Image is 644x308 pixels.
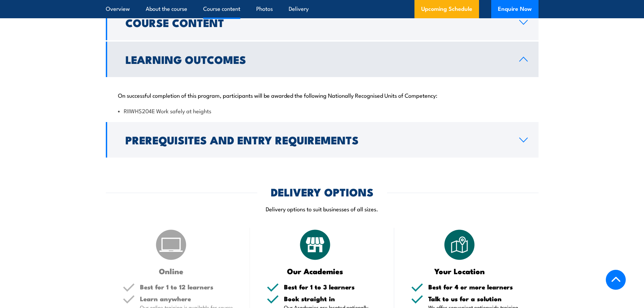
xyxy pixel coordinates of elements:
[411,267,508,275] h3: Your Location
[123,267,220,275] h3: Online
[106,42,539,77] a: Learning Outcomes
[118,92,526,98] p: On successful completion of this program, participants will be awarded the following Nationally R...
[106,205,539,213] p: Delivery options to suit businesses of all sizes.
[125,18,508,27] h2: Course Content
[106,5,539,40] a: Course Content
[267,267,364,275] h3: Our Academies
[106,122,539,158] a: Prerequisites and Entry Requirements
[284,295,377,302] h5: Book straight in
[428,295,522,302] h5: Talk to us for a solution
[125,135,508,144] h2: Prerequisites and Entry Requirements
[271,187,374,196] h2: DELIVERY OPTIONS
[140,295,233,302] h5: Learn anywhere
[125,54,508,64] h2: Learning Outcomes
[284,284,377,290] h5: Best for 1 to 3 learners
[118,107,526,115] li: RIIWHS204E Work safely at heights
[428,284,522,290] h5: Best for 4 or more learners
[140,284,233,290] h5: Best for 1 to 12 learners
